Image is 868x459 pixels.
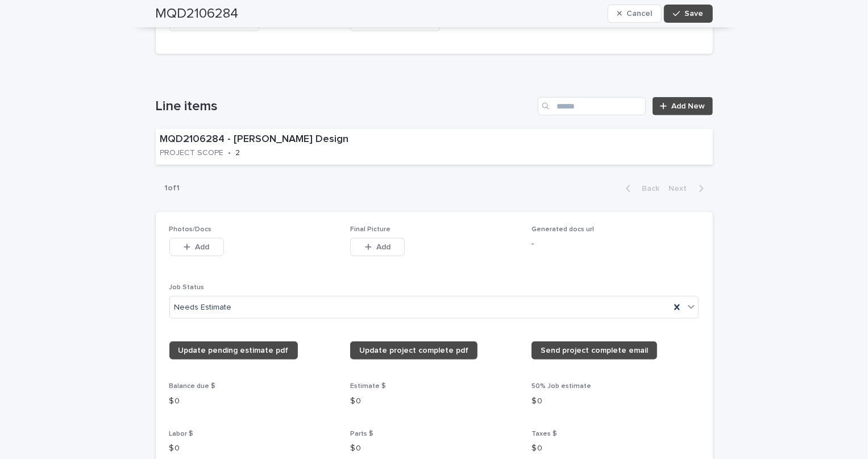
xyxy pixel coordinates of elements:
[350,238,405,256] button: Add
[672,102,705,110] span: Add New
[169,226,212,233] span: Photos/Docs
[541,347,648,354] span: Send project complete email
[685,10,704,18] span: Save
[538,97,646,115] input: Search
[350,226,391,233] span: Final Picture
[350,395,518,407] p: $ 0
[653,97,712,115] a: Add New
[169,443,337,454] p: $ 0
[531,443,699,454] p: $ 0
[169,238,224,256] button: Add
[531,395,699,407] p: $ 0
[350,431,373,437] span: Parts $
[156,129,713,165] a: MQD2106284 - [PERSON_NAME] DesignPROJECT SCOPE•2
[617,183,665,194] button: Back
[608,5,662,23] button: Cancel
[156,174,189,202] p: 1 of 1
[350,443,518,454] p: $ 0
[531,238,699,250] p: -
[178,347,289,354] span: Update pending estimate pdf
[636,185,660,193] span: Back
[229,148,231,158] p: •
[665,183,713,194] button: Next
[359,347,468,354] span: Update project complete pdf
[160,148,224,158] p: PROJECT SCOPE
[160,133,429,146] p: MQD2106284 - [PERSON_NAME] Design
[156,98,534,115] h1: Line items
[169,341,298,360] a: Update pending estimate pdf
[531,341,657,360] a: Send project complete email
[350,383,386,390] span: Estimate $
[531,383,591,390] span: 50% Job estimate
[156,6,239,22] h2: MQD2106284
[236,148,240,158] p: 2
[169,431,194,437] span: Labor $
[376,243,391,251] span: Add
[669,185,694,193] span: Next
[350,341,477,360] a: Update project complete pdf
[169,395,337,407] p: $ 0
[664,5,712,23] button: Save
[195,243,209,251] span: Add
[531,431,557,437] span: Taxes $
[175,302,232,314] span: Needs Estimate
[626,10,652,18] span: Cancel
[169,284,205,291] span: Job Status
[169,383,216,390] span: Balance due $
[531,226,594,233] span: Generated docs url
